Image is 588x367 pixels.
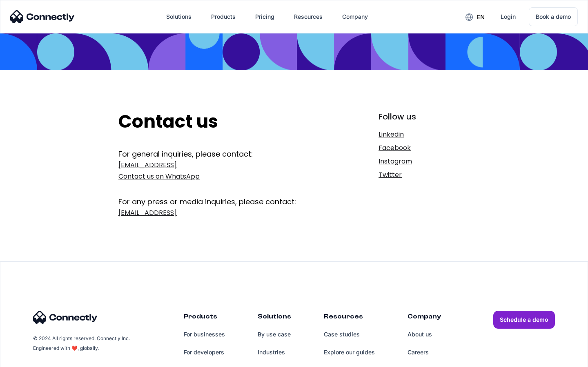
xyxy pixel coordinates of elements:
a: Schedule a demo [493,311,555,329]
div: © 2024 All rights reserved. Connectly Inc. Engineered with ❤️, globally. [33,334,131,353]
div: Company [408,311,441,325]
div: Pricing [255,11,274,22]
a: About us [408,325,441,343]
a: Careers [408,343,441,361]
div: Resources [324,311,375,325]
div: Solutions [166,11,192,22]
a: Twitter [379,169,470,181]
div: For general inquiries, please contact: [118,149,325,159]
a: For developers [184,343,225,361]
a: Instagram [379,156,470,167]
div: Company [342,11,368,22]
div: For any press or media inquiries, please contact: [118,184,325,207]
div: en [477,11,485,23]
a: Case studies [324,325,375,343]
img: Connectly Logo [33,311,98,324]
ul: Language list [16,353,49,364]
a: Facebook [379,142,470,154]
a: Login [494,7,522,27]
div: Products [184,311,225,325]
div: Products [211,11,236,22]
a: For businesses [184,325,225,343]
a: Industries [258,343,291,361]
a: Explore our guides [324,343,375,361]
a: Linkedin [379,129,470,140]
aside: Language selected: English [8,353,49,364]
div: Login [501,11,516,22]
a: [EMAIL_ADDRESS]Contact us on WhatsApp [118,159,325,182]
a: [EMAIL_ADDRESS] [118,207,325,219]
div: Resources [294,11,323,22]
div: Follow us [379,111,470,122]
a: By use case [258,325,291,343]
div: Solutions [258,311,291,325]
a: Pricing [249,7,281,27]
img: Connectly Logo [10,10,75,23]
a: Book a demo [529,7,578,26]
h2: Contact us [118,111,325,133]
